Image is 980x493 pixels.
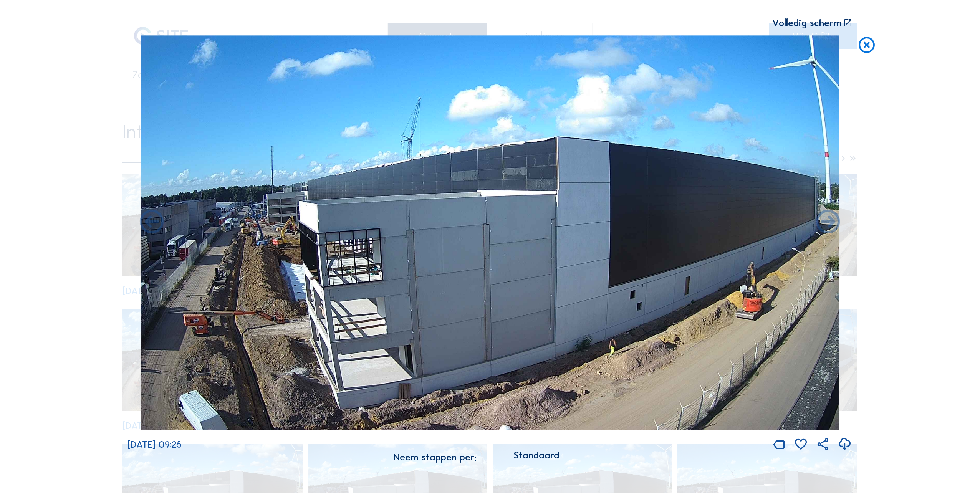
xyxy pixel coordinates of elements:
[127,439,182,451] span: [DATE] 09:25
[513,452,559,459] div: Standaard
[814,208,843,237] i: Back
[137,208,166,237] i: Forward
[394,453,477,462] div: Neem stappen per:
[141,35,839,430] img: Image
[487,452,586,466] div: Standaard
[772,18,842,28] div: Volledig scherm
